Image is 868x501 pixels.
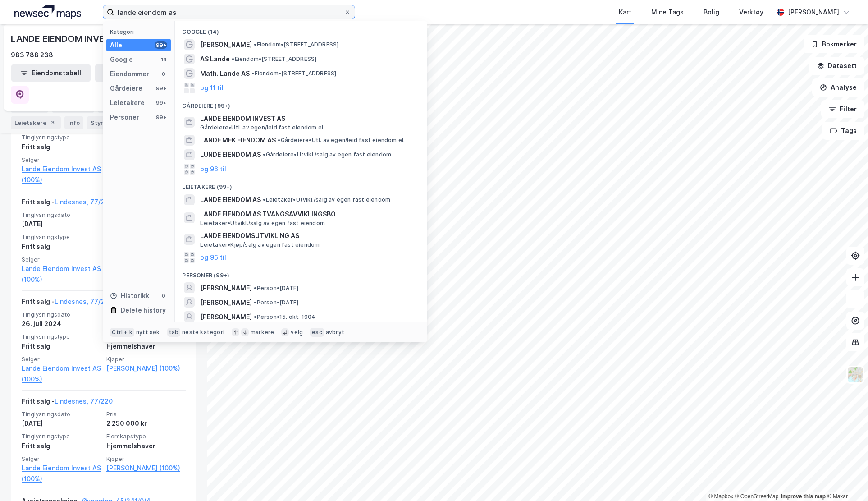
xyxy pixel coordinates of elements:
span: Kjøper [106,455,186,463]
div: velg [291,329,303,336]
span: Leietaker • Utvikl./salg av egen fast eiendom [263,196,390,203]
div: Delete history [121,305,166,316]
span: • [254,285,256,291]
iframe: Chat Widget [823,458,868,501]
button: Analyse [812,78,864,97]
div: Fritt salg [22,441,101,451]
span: • [254,41,256,48]
span: LANDE EIENDOM AS TVANGSAVVIKLINGSBO [200,209,416,220]
button: Datasett [809,57,864,75]
div: esc [310,328,324,337]
span: • [254,299,256,306]
span: Pris [106,410,186,418]
div: [DATE] [22,418,101,429]
div: 99+ [155,99,167,106]
div: Eiendommer [110,69,149,79]
a: Lande Eiendom Invest AS (100%) [22,363,101,385]
a: Lindesnes, 77/220 [55,397,113,405]
div: markere [251,329,274,336]
a: Mapbox [708,493,733,500]
span: Selger [22,256,101,263]
span: Gårdeiere • Utl. av egen/leid fast eiendom el. [278,137,405,144]
span: Leietaker • Kjøp/salg av egen fast eiendom [200,241,320,248]
a: Lande Eiendom Invest AS (100%) [22,164,101,185]
span: Selger [22,355,101,363]
button: Eiendomstabell [11,64,91,82]
span: Tinglysningstype [22,333,101,340]
a: Improve this map [781,493,826,500]
button: Bokmerker [804,35,864,53]
div: 14 [160,56,167,63]
div: neste kategori [182,329,224,336]
div: 0 [160,292,167,299]
span: Selger [22,455,101,463]
a: Lande Eiendom Invest AS (100%) [22,463,101,484]
a: Lindesnes, 77/229 [55,298,113,305]
button: Filter [821,100,864,118]
span: • [251,70,254,77]
div: [DATE] [22,219,101,230]
div: [PERSON_NAME] [788,7,839,18]
span: LANDE EIENDOM INVEST AS [200,113,416,124]
div: nytt søk [136,329,160,336]
div: 3 [48,118,57,127]
div: Ctrl + k [110,328,134,337]
div: Leietakere (99+) [175,176,427,193]
span: Person • [DATE] [254,299,298,306]
div: Hjemmelshaver [106,341,186,352]
span: Gårdeiere • Utvikl./salg av egen fast eiendom [263,151,391,158]
div: Gårdeiere (99+) [175,95,427,111]
span: Tinglysningstype [22,432,101,440]
div: LANDE EIENDOM INVEST AS [11,32,132,46]
div: Fritt salg - [22,197,113,211]
div: Leietakere [110,97,145,108]
span: Tinglysningsdato [22,410,101,418]
div: Fritt salg [22,142,101,152]
span: [PERSON_NAME] [200,312,252,322]
span: Gårdeiere • Utl. av egen/leid fast eiendom el. [200,124,324,131]
div: 26. juli 2024 [22,318,101,329]
input: Søk på adresse, matrikkel, gårdeiere, leietakere eller personer [114,5,344,19]
button: og 96 til [200,252,226,263]
span: • [254,313,256,320]
a: Lindesnes, 77/226 [55,198,113,206]
span: Tinglysningsdato [22,311,101,318]
button: og 96 til [200,164,226,175]
button: Leietakertabell [95,64,175,82]
span: LANDE EIENDOM AS [200,194,261,205]
div: Info [64,116,83,129]
span: Selger [22,156,101,164]
img: Z [847,366,864,383]
div: Google [110,54,133,65]
div: Google (14) [175,21,427,37]
div: avbryt [326,329,344,336]
div: Fritt salg [22,241,101,252]
div: Fritt salg - [22,296,113,311]
span: Tinglysningstype [22,133,101,141]
span: Kjøper [106,355,186,363]
div: Historikk [110,290,149,301]
img: logo.a4113a55bc3d86da70a041830d287a7e.svg [14,5,81,19]
div: Kategori [110,28,171,35]
div: 99+ [155,41,167,49]
span: Tinglysningstype [22,233,101,241]
span: Eiendom • [STREET_ADDRESS] [254,41,338,48]
span: Eiendom • [STREET_ADDRESS] [251,70,336,77]
div: Personer [110,112,139,123]
span: LANDE EIENDOMSUTVIKLING AS [200,230,416,241]
span: • [278,137,280,143]
div: Fritt salg - [22,396,113,410]
span: Person • 15. okt. 1904 [254,313,315,321]
a: [PERSON_NAME] (100%) [106,463,186,473]
span: [PERSON_NAME] [200,297,252,308]
div: Bolig [704,7,719,18]
div: Fritt salg [22,341,101,352]
span: • [232,55,234,62]
span: [PERSON_NAME] [200,39,252,50]
a: [PERSON_NAME] (100%) [106,363,186,374]
span: [PERSON_NAME] [200,283,252,294]
div: Gårdeiere [110,83,142,94]
div: 0 [160,70,167,78]
span: LANDE MEK EIENDOM AS [200,135,276,146]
